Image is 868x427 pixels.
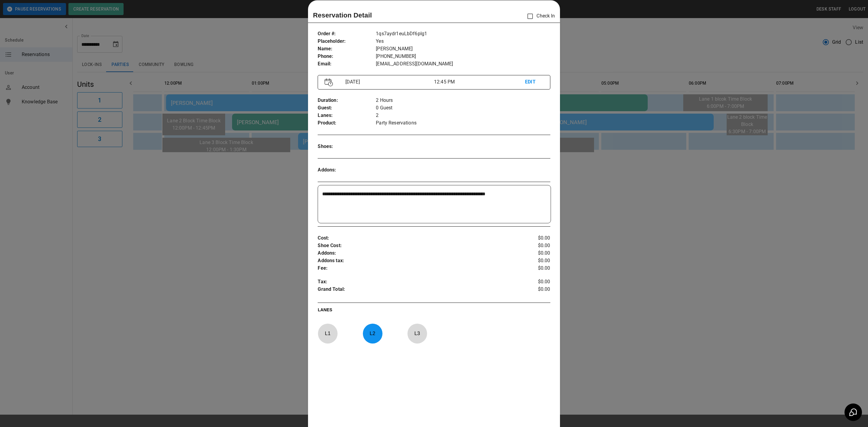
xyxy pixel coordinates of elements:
p: Cost : [318,234,511,242]
p: Shoes : [318,143,376,150]
p: Yes [376,38,550,45]
p: Order # : [318,30,376,38]
p: $0.00 [511,286,550,295]
p: Product : [318,119,376,127]
p: L 2 [363,326,382,341]
p: Tax : [318,278,511,286]
p: $0.00 [511,250,550,257]
p: 2 Hours [376,97,550,104]
p: [PHONE_NUMBER] [376,53,550,60]
p: 1qs7aydr1euLbDf6pIg1 [376,30,550,38]
p: 0 Guest [376,104,550,112]
p: Duration : [318,97,376,104]
p: Reservation Detail [313,10,372,20]
p: L 3 [407,326,427,341]
p: $0.00 [511,265,550,272]
p: Addons : [318,250,511,257]
p: EDIT [525,78,543,86]
p: Email : [318,60,376,68]
p: [EMAIL_ADDRESS][DOMAIN_NAME] [376,60,550,68]
p: $0.00 [511,257,550,265]
p: L 1 [318,326,338,341]
p: Shoe Cost : [318,242,511,250]
img: Vector [325,78,333,86]
p: Addons : [318,166,376,174]
p: 2 [376,112,550,119]
p: Name : [318,45,376,53]
p: Guest : [318,104,376,112]
p: Placeholder : [318,38,376,45]
p: Party Reservations [376,119,550,127]
p: Grand Total : [318,286,511,295]
p: $0.00 [511,242,550,250]
p: Check In [524,10,555,23]
p: [PERSON_NAME] [376,45,550,53]
p: Fee : [318,265,511,272]
p: [DATE] [343,78,434,86]
p: Addons tax : [318,257,511,265]
p: $0.00 [511,278,550,286]
p: Lanes : [318,112,376,119]
p: Phone : [318,53,376,60]
p: LANES [318,307,550,315]
p: $0.00 [511,234,550,242]
p: 12:45 PM [434,78,525,86]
